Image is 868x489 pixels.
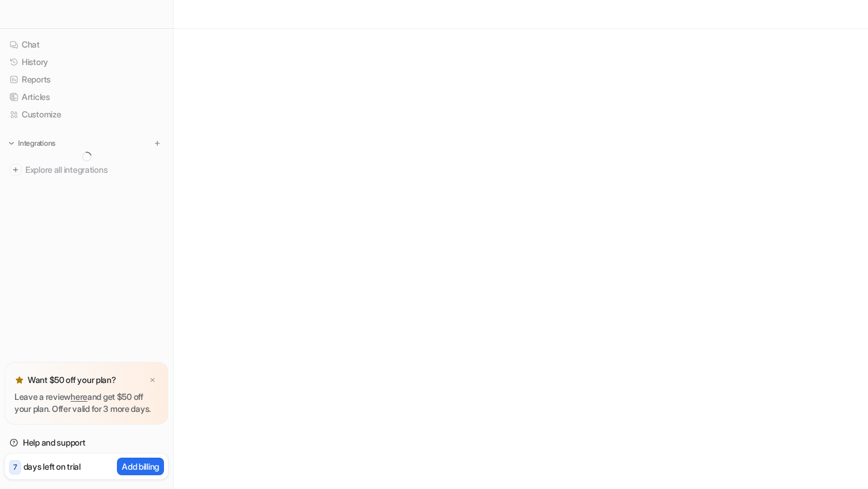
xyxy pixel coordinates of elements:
p: Leave a review and get $50 off your plan. Offer valid for 3 more days. [14,391,159,415]
a: Chat [5,36,168,53]
a: Customize [5,106,168,123]
a: History [5,54,168,70]
a: here [71,391,87,402]
a: Articles [5,89,168,105]
p: 7 [13,462,17,473]
span: Explore all integrations [25,160,163,179]
button: Add billing [117,458,164,475]
img: star [14,375,24,385]
button: Integrations [5,137,59,149]
img: menu_add.svg [153,139,162,148]
img: expand menu [7,139,16,148]
p: days left on trial [24,460,81,473]
p: Integrations [18,139,55,148]
a: Help and support [5,434,168,451]
p: Add billing [122,460,159,473]
p: Want $50 off your plan? [28,374,116,386]
img: explore all integrations [10,164,22,176]
img: x [149,376,156,384]
a: Explore all integrations [5,161,168,178]
a: Reports [5,71,168,88]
